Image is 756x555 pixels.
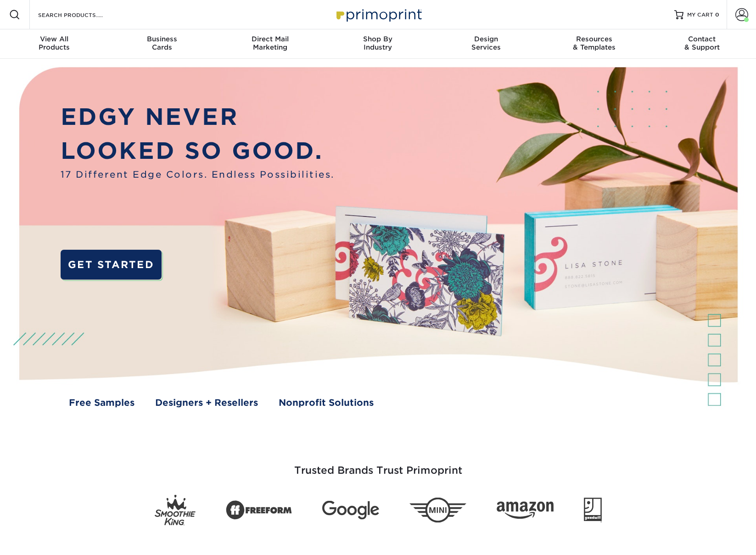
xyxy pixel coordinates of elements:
[324,35,432,43] span: Shop By
[226,496,292,525] img: Freeform
[216,29,324,59] a: Direct MailMarketing
[155,495,196,526] img: Smoothie King
[108,35,216,43] span: Business
[37,9,127,20] input: SEARCH PRODUCTS.....
[216,35,324,43] span: Direct Mail
[61,134,335,168] p: LOOKED SO GOOD.
[648,29,756,59] a: Contact& Support
[409,498,466,523] img: Mini
[322,501,379,520] img: Google
[155,396,258,410] a: Designers + Resellers
[332,5,424,24] img: Primoprint
[540,35,648,43] span: Resources
[110,443,647,488] h3: Trusted Brands Trust Primoprint
[432,29,540,59] a: DesignServices
[61,250,162,280] a: GET STARTED
[687,11,713,19] span: MY CART
[61,100,335,134] p: EDGY NEVER
[540,35,648,51] div: & Templates
[324,29,432,59] a: Shop ByIndustry
[108,29,216,59] a: BusinessCards
[715,11,719,18] span: 0
[61,168,335,182] span: 17 Different Edge Colors. Endless Possibilities.
[648,35,756,51] div: & Support
[540,29,648,59] a: Resources& Templates
[584,498,602,522] img: Goodwill
[108,35,216,51] div: Cards
[497,502,554,519] img: Amazon
[216,35,324,51] div: Marketing
[432,35,540,43] span: Design
[69,396,134,410] a: Free Samples
[279,396,374,410] a: Nonprofit Solutions
[648,35,756,43] span: Contact
[324,35,432,51] div: Industry
[432,35,540,51] div: Services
